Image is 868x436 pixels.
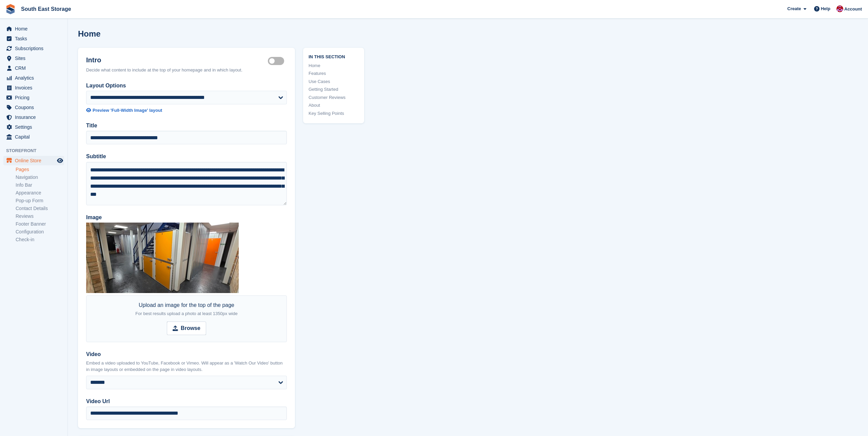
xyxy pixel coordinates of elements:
img: stora-icon-8386f47178a22dfd0bd8f6a31ec36ba5ce8667c1dd55bd0f319d3a0aa187defe.svg [5,4,16,14]
label: Layout Options [86,82,287,90]
a: Footer Banner [16,221,64,227]
label: Video Url [86,397,287,406]
span: CRM [15,63,56,73]
a: Preview store [56,157,64,165]
a: Contact Details [16,205,64,212]
a: Getting Started [309,86,359,93]
a: Info Bar [16,182,64,188]
a: menu [3,73,64,83]
a: menu [3,24,64,34]
div: Upload an image for the top of the page [135,301,237,317]
a: Key Selling Points [309,110,359,117]
label: Hero section active [268,61,287,62]
span: Pricing [15,93,56,102]
span: Analytics [15,73,56,83]
img: 20250225_142110.jpg [86,223,239,293]
span: Subscriptions [15,44,56,53]
label: Title [86,122,287,130]
div: Preview 'Full-Width Image' layout [93,107,162,114]
a: Configuration [16,229,64,235]
a: Check-in [16,236,64,243]
strong: Browse [181,324,200,332]
span: Coupons [15,103,56,112]
a: Pages [16,166,64,173]
a: menu [3,156,64,165]
span: Help [821,5,830,12]
a: menu [3,83,64,92]
input: Browse [167,321,206,335]
label: Image [86,213,287,222]
span: Invoices [15,83,56,92]
a: About [309,102,359,109]
a: menu [3,54,64,63]
span: Insurance [15,112,56,122]
a: menu [3,63,64,73]
a: Home [309,62,359,69]
p: Embed a video uploaded to YouTube, Facebook or Vimeo. Will appear as a 'Watch Our Video' button i... [86,360,287,373]
a: Preview 'Full-Width Image' layout [86,107,287,114]
span: Tasks [15,34,56,43]
label: Video [86,350,287,358]
span: For best results upload a photo at least 1350px wide [135,311,237,316]
span: Home [15,24,56,34]
span: Online Store [15,156,56,165]
label: Subtitle [86,152,287,161]
img: Roger Norris [836,5,843,12]
a: menu [3,34,64,43]
a: menu [3,132,64,142]
a: Pop-up Form [16,198,64,204]
span: Account [844,6,862,13]
h1: Home [78,29,101,38]
a: Use Cases [309,78,359,85]
a: menu [3,44,64,53]
span: Capital [15,132,56,142]
a: menu [3,122,64,132]
a: Navigation [16,174,64,181]
a: Customer Reviews [309,94,359,101]
div: Decide what content to include at the top of your homepage and in which layout. [86,67,287,74]
a: menu [3,112,64,122]
a: menu [3,93,64,102]
span: Settings [15,122,56,132]
a: South East Storage [18,3,74,15]
h2: Intro [86,56,268,64]
span: In this section [309,53,359,60]
a: Appearance [16,190,64,196]
a: Reviews [16,213,64,220]
span: Sites [15,54,56,63]
span: Create [787,5,801,12]
a: menu [3,103,64,112]
a: Features [309,70,359,77]
span: Storefront [6,147,67,154]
